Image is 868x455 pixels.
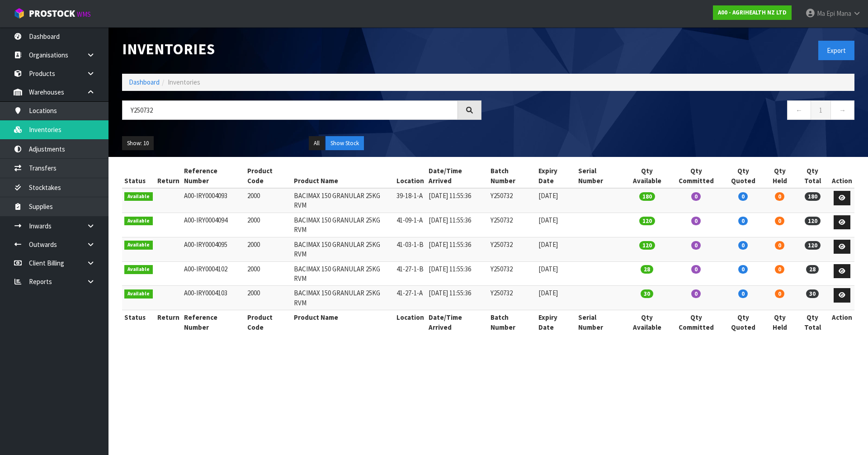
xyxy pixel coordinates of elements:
span: Available [124,265,153,274]
span: 120 [639,217,655,225]
span: 0 [691,289,701,298]
th: Product Name [292,310,394,334]
span: 30 [806,289,819,298]
span: 0 [691,192,701,201]
th: Qty Committed [670,310,722,334]
td: A00-IRY0004103 [182,286,245,310]
th: Qty Available [624,310,670,334]
span: 0 [738,289,748,298]
td: BACIMAX 150 GRANULAR 25KG RVM [292,237,394,261]
th: Qty Total [796,310,830,334]
span: 0 [691,217,701,225]
a: Dashboard [129,78,160,86]
th: Serial Number [576,164,624,188]
td: Y250732 [488,237,537,261]
td: 2000 [245,237,292,261]
th: Qty Quoted [722,164,764,188]
input: Search inventories [122,100,458,120]
td: [DATE] 11:55:36 [426,213,488,237]
td: 41-03-1-B [394,237,426,261]
span: 28 [641,265,653,274]
img: cube-alt.png [14,8,25,19]
span: 0 [691,265,701,274]
td: 41-09-1-A [394,213,426,237]
th: Product Name [292,164,394,188]
th: Product Code [245,164,292,188]
th: Location [394,310,426,334]
th: Location [394,164,426,188]
td: Y250732 [488,286,537,310]
nav: Page navigation [495,100,854,123]
span: 0 [691,241,701,250]
button: All [309,136,325,151]
span: Ma Epi [817,9,835,18]
th: Expiry Date [536,310,576,334]
span: Available [124,289,153,299]
td: [DATE] 11:55:36 [426,237,488,261]
span: 0 [738,192,748,201]
button: Show Stock [325,136,364,151]
th: Qty Total [796,164,830,188]
th: Reference Number [182,164,245,188]
th: Qty Held [764,310,796,334]
th: Status [122,310,155,334]
span: 0 [775,265,784,274]
span: [DATE] [538,216,558,224]
th: Qty Quoted [722,310,764,334]
th: Qty Committed [670,164,722,188]
td: 39-18-1-A [394,188,426,213]
td: [DATE] 11:55:36 [426,188,488,213]
td: BACIMAX 150 GRANULAR 25KG RVM [292,286,394,310]
h1: Inventories [122,41,481,57]
span: [DATE] [538,191,558,200]
th: Action [830,310,854,334]
th: Product Code [245,310,292,334]
span: [DATE] [538,240,558,249]
th: Action [830,164,854,188]
span: 120 [805,217,821,225]
span: [DATE] [538,265,558,273]
th: Qty Available [624,164,670,188]
span: 0 [738,265,748,274]
th: Qty Held [764,164,796,188]
small: WMS [77,10,91,19]
span: Inventories [168,78,200,86]
th: Status [122,164,155,188]
span: Available [124,241,153,250]
td: A00-IRY0004094 [182,213,245,237]
span: 0 [738,217,748,225]
th: Return [155,310,182,334]
th: Expiry Date [536,164,576,188]
span: 180 [639,192,655,201]
a: ← [787,100,811,120]
span: 28 [806,265,819,274]
span: 180 [805,192,821,201]
td: 2000 [245,286,292,310]
th: Reference Number [182,310,245,334]
td: A00-IRY0004102 [182,261,245,286]
span: 120 [805,241,821,250]
td: Y250732 [488,188,537,213]
a: → [830,100,854,120]
span: [DATE] [538,289,558,297]
a: A00 - AGRIHEALTH NZ LTD [713,5,792,20]
span: ProStock [29,8,75,19]
span: 120 [639,241,655,250]
td: 41-27-1-B [394,261,426,286]
td: [DATE] 11:55:36 [426,261,488,286]
button: Export [818,41,854,60]
td: BACIMAX 150 GRANULAR 25KG RVM [292,261,394,286]
span: Available [124,217,153,226]
td: A00-IRY0004093 [182,188,245,213]
span: 30 [641,289,653,298]
th: Batch Number [488,164,537,188]
span: 0 [775,241,784,250]
th: Date/Time Arrived [426,310,488,334]
td: 2000 [245,188,292,213]
strong: A00 - AGRIHEALTH NZ LTD [718,9,787,16]
th: Return [155,164,182,188]
td: 2000 [245,261,292,286]
span: 0 [775,192,784,201]
button: Show: 10 [122,136,154,151]
td: Y250732 [488,261,537,286]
